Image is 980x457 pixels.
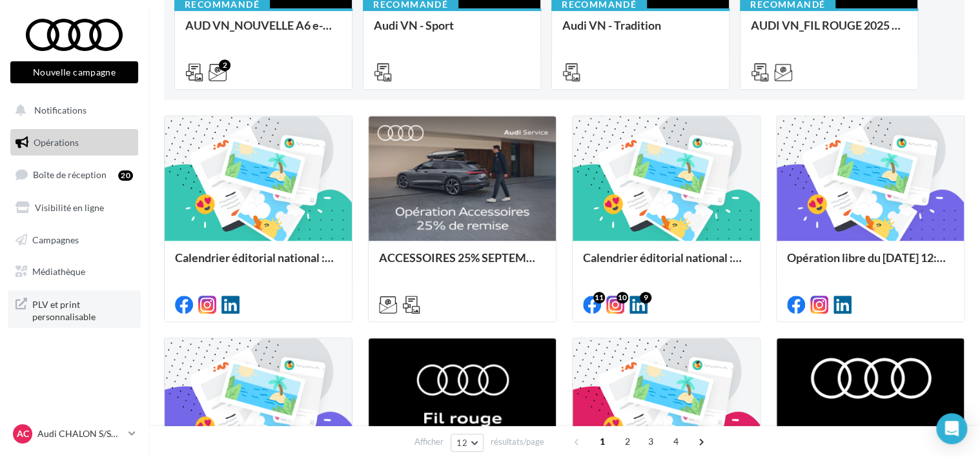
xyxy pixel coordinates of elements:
a: AC Audi CHALON S/SAONE [10,421,138,446]
div: Audi VN - Tradition [562,19,719,45]
button: Nouvelle campagne [10,61,138,83]
a: Visibilité en ligne [8,194,141,221]
a: Campagnes [8,227,141,254]
span: 1 [592,431,613,452]
span: Visibilité en ligne [35,202,104,213]
div: 2 [219,59,230,71]
a: PLV et print personnalisable [8,290,141,329]
span: 2 [617,431,638,452]
span: AC [17,427,29,440]
div: Opération libre du [DATE] 12:06 [787,251,954,277]
span: résultats/page [491,436,544,448]
button: Notifications [8,97,136,124]
a: Médiathèque [8,258,141,285]
div: ACCESSOIRES 25% SEPTEMBRE - AUDI SERVICE [379,251,546,277]
div: Calendrier éditorial national : du 02.09 au 09.09 [175,251,342,277]
div: Audi VN - Sport [374,19,530,45]
span: 4 [666,431,686,452]
span: Campagnes [32,234,79,245]
span: 3 [640,431,661,452]
div: Open Intercom Messenger [936,413,967,444]
span: Afficher [414,436,444,448]
a: Opérations [8,129,141,156]
p: Audi CHALON S/SAONE [37,427,123,440]
div: AUD VN_NOUVELLE A6 e-tron [185,19,342,45]
div: 11 [593,292,605,303]
div: 10 [617,292,628,303]
button: 12 [451,434,484,452]
div: 9 [640,292,651,303]
div: Calendrier éditorial national : du 02.09 au 09.09 [583,251,750,277]
span: Boîte de réception [33,169,107,180]
div: 20 [118,170,133,181]
span: 12 [456,438,467,448]
span: Médiathèque [32,266,85,277]
a: Boîte de réception20 [8,161,141,188]
div: AUDI VN_FIL ROUGE 2025 - A1, Q2, Q3, Q5 et Q4 e-tron [751,19,907,45]
span: Opérations [34,137,79,148]
span: PLV et print personnalisable [32,296,133,323]
span: Notifications [34,105,87,116]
